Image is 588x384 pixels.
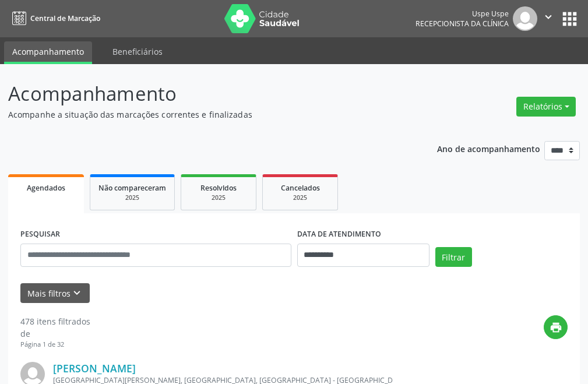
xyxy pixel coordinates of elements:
[550,321,562,334] i: print
[30,13,100,23] span: Central de Marcação
[416,9,509,19] div: Uspe Uspe
[98,183,166,193] span: Não compareceram
[544,315,568,339] button: print
[20,327,90,340] div: de
[435,247,472,267] button: Filtrar
[20,315,90,327] div: 478 itens filtrados
[27,183,65,193] span: Agendados
[189,193,248,202] div: 2025
[20,226,60,244] label: PESQUISAR
[53,362,136,375] a: [PERSON_NAME]
[513,6,537,31] img: img
[537,6,559,31] button: 
[559,9,580,29] button: apps
[104,41,171,62] a: Beneficiários
[71,287,83,300] i: keyboard_arrow_down
[542,10,555,23] i: 
[20,283,90,304] button: Mais filtroskeyboard_arrow_down
[297,226,381,244] label: DATA DE ATENDIMENTO
[271,193,329,202] div: 2025
[8,79,409,108] p: Acompanhamento
[416,19,509,29] span: Recepcionista da clínica
[98,193,166,202] div: 2025
[8,9,100,28] a: Central de Marcação
[437,141,540,156] p: Ano de acompanhamento
[4,41,92,64] a: Acompanhamento
[516,97,576,117] button: Relatórios
[281,183,320,193] span: Cancelados
[20,340,90,350] div: Página 1 de 32
[200,183,237,193] span: Resolvidos
[8,108,409,121] p: Acompanhe a situação das marcações correntes e finalizadas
